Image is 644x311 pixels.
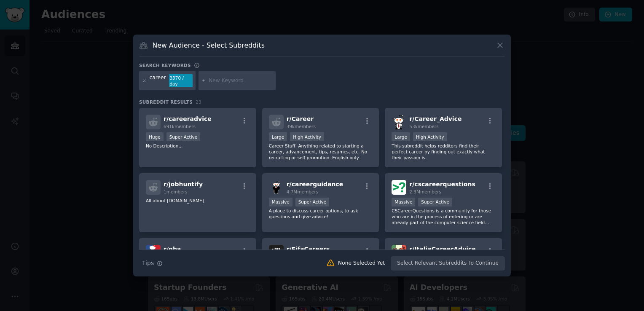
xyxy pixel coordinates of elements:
div: Large [392,132,410,141]
img: Career_Advice [392,115,406,129]
h3: New Audience - Select Subreddits [153,41,265,50]
div: Large [269,132,287,141]
input: New Keyword [209,77,273,85]
span: Tips [142,259,154,268]
span: 39k members [287,124,316,129]
div: Super Active [166,132,201,141]
div: Massive [392,198,415,206]
span: 23 [196,99,201,105]
p: CSCareerQuestions is a community for those who are in the process of entering or are already part... [392,208,495,225]
span: 53k members [409,124,438,129]
span: r/ FifaCareers [287,246,330,252]
div: None Selected Yet [338,260,385,267]
span: 4.7M members [287,189,319,194]
span: r/ Career [287,115,314,122]
span: 691k members [164,124,196,129]
span: r/ cscareerquestions [409,181,475,188]
span: Subreddit Results [139,99,193,105]
span: 1 members [164,189,188,194]
div: High Activity [290,132,324,141]
span: r/ Career_Advice [409,115,462,122]
img: cscareerquestions [392,180,406,195]
div: Super Active [418,198,452,206]
button: Tips [139,256,166,271]
div: career [150,74,166,88]
span: 2.3M members [409,189,441,194]
span: r/ nba [164,246,181,252]
div: High Activity [413,132,447,141]
p: Career Stuff. Anything related to starting a career, advancement, tips, resumes, etc. No recruiti... [269,143,373,161]
h3: Search keywords [139,62,191,68]
p: This subreddit helps redditors find their perfect career by finding out exactly what their passio... [392,143,495,161]
img: FifaCareers [269,245,284,260]
div: 3370 / day [169,74,193,88]
span: r/ ItaliaCareerAdvice [409,246,476,252]
img: nba [146,245,161,260]
span: r/ careeradvice [164,115,212,122]
span: r/ careerguidance [287,181,343,188]
p: No Description... [146,143,250,149]
img: ItaliaCareerAdvice [392,245,406,260]
p: All about [DOMAIN_NAME] [146,198,250,204]
span: r/ jobhuntify [164,181,203,188]
div: Huge [146,132,164,141]
div: Super Active [295,198,330,206]
div: Massive [269,198,292,206]
p: A place to discuss career options, to ask questions and give advice! [269,208,373,220]
img: careerguidance [269,180,284,195]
